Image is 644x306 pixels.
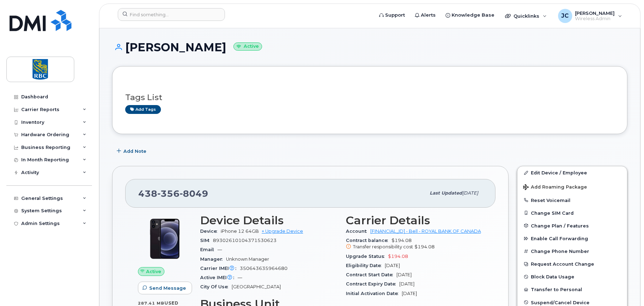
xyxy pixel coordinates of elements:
span: 8049 [180,188,208,199]
button: Block Data Usage [517,270,627,283]
span: Last updated [430,190,462,196]
span: Device [200,229,221,234]
span: Contract Expiry Date [346,281,399,287]
button: Send Message [138,282,192,294]
h3: Tags List [125,93,614,102]
span: [DATE] [462,190,478,196]
button: Transfer to Personal [517,283,627,296]
span: [GEOGRAPHIC_DATA] [232,284,281,289]
h3: Device Details [200,214,337,227]
button: Reset Voicemail [517,194,627,207]
span: 356 [157,188,180,199]
span: 350643635964680 [240,266,288,271]
span: used [164,300,179,306]
button: Change Plan / Features [517,219,627,232]
span: Enable Call Forwarding [531,236,588,241]
span: Transfer responsibility cost [353,244,413,249]
button: Enable Call Forwarding [517,232,627,245]
span: Contract balance [346,238,391,243]
span: Upgrade Status [346,254,388,259]
a: Edit Device / Employee [517,166,627,179]
span: $194.08 [414,244,435,249]
button: Change Phone Number [517,245,627,258]
button: Add Note [112,145,152,157]
img: iPhone_12.jpg [144,218,186,260]
span: $194.08 [346,238,483,250]
span: Change Plan / Features [531,223,589,228]
span: Active [146,268,161,275]
span: Email [200,247,217,252]
span: Initial Activation Date [346,291,402,296]
span: — [238,275,242,280]
span: $194.08 [388,254,408,259]
span: 287.41 MB [138,301,164,306]
button: Request Account Change [517,258,627,270]
span: [DATE] [396,272,412,277]
span: Send Message [149,285,186,291]
span: [DATE] [385,263,400,268]
span: 89302610104371530623 [213,238,277,243]
span: Contract Start Date [346,272,396,277]
small: Active [233,42,262,51]
span: iPhone 12 64GB [221,229,259,234]
span: Add Roaming Package [523,184,587,191]
span: — [217,247,222,252]
button: Change SIM Card [517,207,627,219]
h1: [PERSON_NAME] [112,41,627,53]
span: Add Note [123,148,146,155]
span: Suspend/Cancel Device [531,300,590,305]
span: Manager [200,256,226,262]
a: + Upgrade Device [262,229,303,234]
a: Add tags [125,105,161,114]
span: [DATE] [402,291,417,296]
span: City Of Use [200,284,232,289]
span: [DATE] [399,281,414,287]
span: Eligibility Date [346,263,385,268]
h3: Carrier Details [346,214,483,227]
span: Unknown Manager [226,256,269,262]
button: Add Roaming Package [517,179,627,194]
span: Carrier IMEI [200,266,240,271]
span: SIM [200,238,213,243]
a: [FINANCIAL_ID] - Bell - ROYAL BANK OF CANADA [370,229,481,234]
span: Active IMEI [200,275,238,280]
span: 438 [138,188,208,199]
span: Account [346,229,370,234]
